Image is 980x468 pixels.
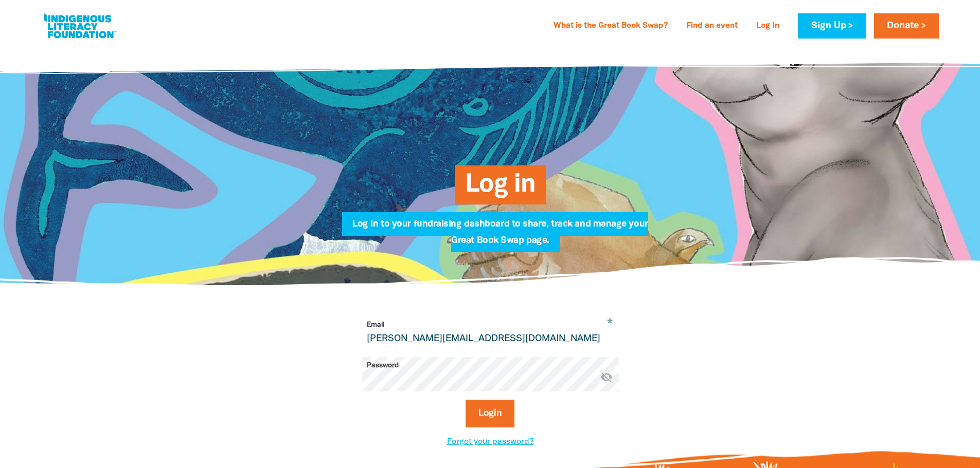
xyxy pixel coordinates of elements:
[547,18,674,34] a: What is the Great Book Swap?
[447,438,533,445] a: Forgot your password?
[466,400,514,427] button: Login
[600,371,613,383] i: Hide password
[750,18,786,34] a: Log In
[798,13,865,39] a: Sign Up
[680,18,744,34] a: Find an event
[352,220,648,252] span: Log in to your fundraising dashboard to share, track and manage your Great Book Swap page.
[465,173,536,204] span: Log in
[600,371,613,385] button: visibility_off
[874,13,939,39] a: Donate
